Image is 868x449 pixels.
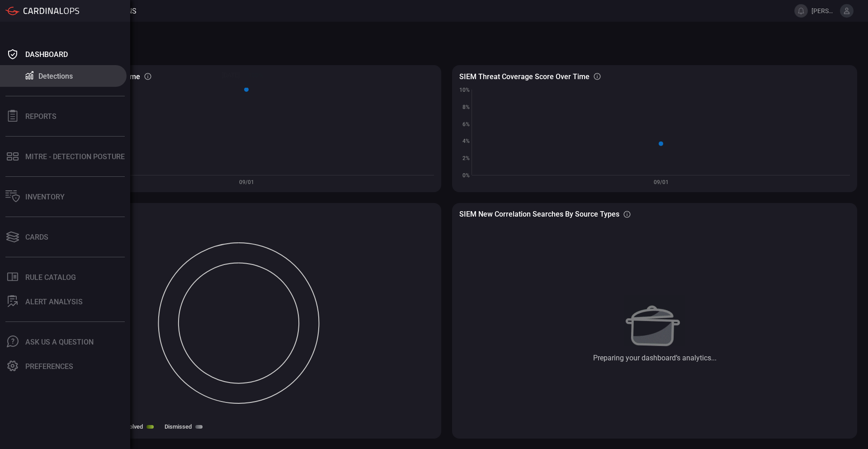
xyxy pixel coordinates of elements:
div: ALERT ANALYSIS [25,298,83,306]
div: Detections [38,72,73,80]
h3: SIEM Threat coverage score over time [459,72,590,81]
text: 6% [462,121,470,128]
span: [PERSON_NAME].[PERSON_NAME] [811,7,836,14]
div: Inventory [25,193,65,201]
div: Preparing your dashboard’s analytics... [593,354,717,362]
text: 0% [462,172,470,179]
text: 09/01 [654,179,669,185]
label: Resolved [119,423,143,430]
div: Preferences [25,362,73,371]
text: 2% [462,155,470,161]
text: 4% [462,138,470,144]
div: Rule Catalog [25,273,76,282]
h3: SIEM New correlation searches by source types [459,210,619,218]
div: Ask Us A Question [25,338,94,346]
div: MITRE - Detection Posture [25,152,125,161]
div: Reports [25,112,57,121]
text: 10% [459,87,470,93]
text: 8% [462,104,470,110]
img: Preparing your dashboard’s analytics... [624,295,685,346]
div: Dashboard [25,50,68,59]
label: Dismissed [165,423,192,430]
text: 09/01 [239,179,254,185]
div: Cards [25,233,48,241]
